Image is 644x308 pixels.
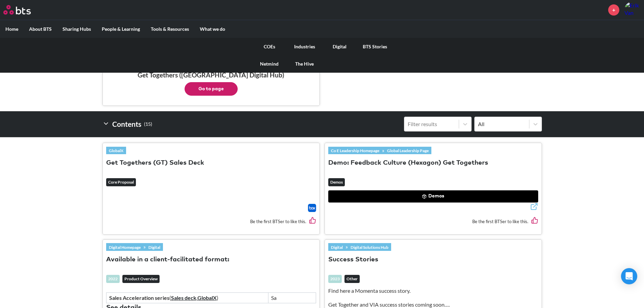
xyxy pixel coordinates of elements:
[268,292,316,303] td: Sa
[384,147,431,154] a: Global Leadership Page
[328,287,538,294] p: Find here a Momenta success story.
[328,243,345,251] a: Digital
[3,5,43,15] a: Go home
[145,20,194,38] label: Tools & Resources
[308,204,316,212] img: Box logo
[146,243,163,251] a: Digital
[3,5,31,15] img: BTS Logo
[106,71,316,96] h3: Get Togethers ([GEOGRAPHIC_DATA] Digital Hub)
[621,268,637,284] div: Open Intercom Messenger
[106,147,126,154] a: GlobalX
[144,120,152,129] small: ( 15 )
[57,20,96,38] label: Sharing Hubs
[106,255,229,264] button: Available in a client-facilitated format:
[102,117,152,132] h2: Contents
[478,120,526,128] div: All
[197,294,217,301] a: GlobalX
[122,275,160,283] em: Product Overview
[106,159,204,168] button: Get Togethers (GT) Sales Deck
[624,2,641,18] a: Profile
[194,20,231,38] label: What we do
[24,20,57,38] label: About BTS
[328,190,538,203] button: Demos
[106,243,143,251] a: Digital Homepage
[608,4,619,16] a: +
[408,120,455,128] div: Filter results
[328,159,488,168] button: Demo: Feedback Culture (Hexagon) Get Togethers
[106,178,136,186] em: Core Proposal
[328,275,342,283] div: 2023
[106,212,316,231] div: Be the first BTSer to like this.
[344,275,360,283] em: Other
[328,147,382,154] a: Co E Leadership Homepage
[328,147,431,154] div: »
[171,294,196,301] a: Sales deck
[624,2,641,18] img: Erik Van Elderen
[106,292,268,303] td: ( , )
[348,243,391,251] a: Digital Solutions Hub
[328,243,391,251] div: »
[109,294,169,301] strong: Sales Acceleration series
[328,178,345,186] em: Demos
[328,255,378,264] button: Success Stories
[530,203,538,212] a: External link
[308,204,316,212] a: Download file from Box
[106,275,120,283] div: 2022
[96,20,145,38] label: People & Learning
[106,243,163,251] div: »
[328,212,538,231] div: Be the first BTSer to like this.
[185,82,238,96] button: Go to page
